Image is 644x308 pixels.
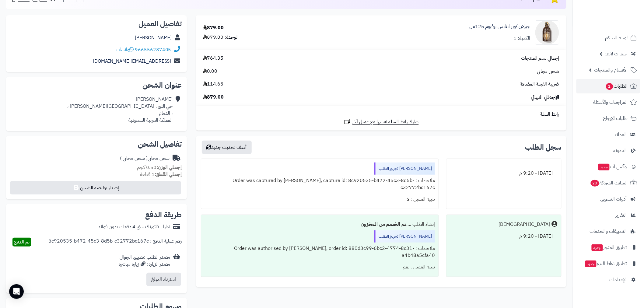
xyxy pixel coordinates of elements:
[469,23,530,30] a: جيرلان كوير انتانس برفيوم 125مل
[600,195,627,203] span: أدوات التسويق
[361,221,406,228] b: تم الخصم من المخزون
[525,144,562,151] h3: سجل الطلب
[146,273,181,286] button: استرداد المبلغ
[205,193,435,205] div: تنبيه العميل : لا
[591,180,600,187] span: 20
[202,141,252,154] button: أضف تحديث جديد
[585,259,627,268] span: تطبيق نقاط البيع
[137,164,182,171] small: 0.50 كجم
[10,181,181,194] button: إصدار بوليصة الشحن
[576,30,640,45] a: لوحة التحكم
[537,68,559,75] span: شحن مجاني
[603,5,638,17] img: logo-2.png
[98,223,170,230] div: تمارا - فاتورتك حتى 4 دفعات بدون فوائد
[203,81,224,88] span: 114.65
[576,159,640,174] a: وآتس آبجديد
[203,55,224,62] span: 764.35
[499,221,550,228] div: [DEMOGRAPHIC_DATA]
[48,238,182,247] div: رقم عملية الدفع : 8c920535-b472-45c3-8d5b-c32772bc167c
[531,94,559,101] span: الإجمالي النهائي
[615,130,627,139] span: العملاء
[593,98,628,107] span: المراجعات والأسئلة
[605,82,628,90] span: الطلبات
[614,146,627,155] span: المدونة
[535,20,559,45] img: 1640617585-G013678-3346470136786_S-90x90.png
[605,50,627,58] span: سمارت لايف
[135,46,171,53] a: 966556287405
[135,34,172,41] a: [PERSON_NAME]
[203,24,224,31] div: 879.00
[576,95,640,110] a: المراجعات والأسئلة
[598,163,627,171] span: وآتس آب
[198,111,564,118] div: رابط السلة
[120,155,170,162] div: شحن مجاني
[203,68,218,75] span: 0.00
[205,261,435,273] div: تنبيه العميل : نعم
[352,118,419,125] span: شارك رابط السلة نفسها مع عميل آخر
[205,219,435,230] div: إنشاء الطلب ....
[576,272,640,287] a: الإعدادات
[145,211,182,219] h2: طريقة الدفع
[576,143,640,158] a: المدونة
[520,81,559,88] span: ضريبة القيمة المضافة
[610,275,627,284] span: الإعدادات
[203,34,239,41] div: الوحدة: 879.00
[591,243,627,252] span: تطبيق المتجر
[576,240,640,255] a: تطبيق المتجرجديد
[14,238,30,246] span: تم الدفع
[119,261,170,268] div: مصدر الزيارة: زيارة مباشرة
[93,58,171,65] a: [EMAIL_ADDRESS][DOMAIN_NAME]
[590,227,627,236] span: التطبيقات والخدمات
[11,20,182,27] h2: تفاصيل العميل
[140,171,182,178] small: 1 قطعة
[521,55,559,62] span: إجمالي سعر المنتجات
[576,111,640,126] a: طلبات الإرجاع
[374,163,435,175] div: [PERSON_NAME] تجهيز الطلب
[605,33,628,42] span: لوحة التحكم
[585,261,597,267] span: جديد
[11,141,182,148] h2: تفاصيل الشحن
[155,171,182,178] strong: إجمالي القطع:
[205,175,435,194] div: ملاحظات : Order was captured by [PERSON_NAME], capture id: 8c920535-b472-45c3-8d5b-c32772bc167c
[374,230,435,243] div: [PERSON_NAME] تجهيز الطلب
[603,114,628,123] span: طلبات الإرجاع
[344,118,419,125] a: شارك رابط السلة نفسها مع عميل آخر
[120,155,148,162] span: ( شحن مجاني )
[576,208,640,222] a: التقارير
[576,127,640,142] a: العملاء
[615,211,627,219] span: التقارير
[598,164,610,170] span: جديد
[576,79,640,93] a: الطلبات1
[205,243,435,261] div: ملاحظات : Order was authorised by [PERSON_NAME], order id: 880d3c99-6bc2-4774-8c31-a4b48a5cfa40
[594,66,628,74] span: الأقسام والمنتجات
[450,230,558,242] div: [DATE] - 9:20 م
[592,244,603,251] span: جديد
[450,167,558,179] div: [DATE] - 9:20 م
[606,83,614,90] span: 1
[576,176,640,190] a: السلات المتروكة20
[11,82,182,89] h2: عنوان الشحن
[9,284,24,299] div: Open Intercom Messenger
[156,164,182,171] strong: إجمالي الوزن:
[116,46,134,53] a: واتساب
[119,254,170,268] div: مصدر الطلب :تطبيق الجوال
[576,224,640,239] a: التطبيقات والخدمات
[576,192,640,206] a: أدوات التسويق
[67,96,173,124] div: [PERSON_NAME] حي النور . [GEOGRAPHIC_DATA][PERSON_NAME] ، ، الدمام المملكة العربية السعودية
[590,179,628,187] span: السلات المتروكة
[576,256,640,271] a: تطبيق نقاط البيعجديد
[203,94,224,101] span: 879.00
[514,35,530,42] div: الكمية: 1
